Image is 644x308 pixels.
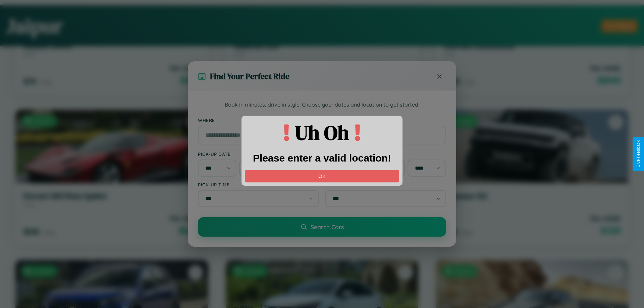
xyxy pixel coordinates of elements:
[325,151,446,157] label: Drop-off Date
[198,182,319,187] label: Pick-up Time
[311,223,344,231] span: Search Cars
[198,101,446,109] p: Book in minutes, drive in style. Choose your dates and location to get started.
[210,71,289,82] h3: Find Your Perfect Ride
[325,182,446,187] label: Drop-off Time
[198,117,446,123] label: Where
[198,151,319,157] label: Pick-up Date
